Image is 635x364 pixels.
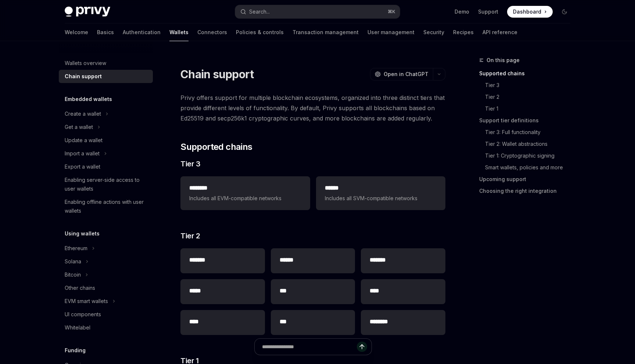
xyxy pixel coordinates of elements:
a: Tier 3 [485,79,576,91]
a: Supported chains [479,68,576,79]
div: Ethereum [65,244,87,253]
div: Bitcoin [65,270,81,279]
h5: Using wallets [65,229,100,238]
a: Security [423,24,444,41]
span: Dashboard [513,8,541,15]
a: Other chains [59,281,153,295]
a: Support tier definitions [479,115,576,126]
span: Open in ChatGPT [384,71,428,78]
div: Create a wallet [65,109,101,118]
a: Enabling offline actions with user wallets [59,195,153,217]
a: API reference [482,24,517,41]
span: Tier 3 [180,159,200,169]
span: Privy offers support for multiple blockchain ecosystems, organized into three distinct tiers that... [180,93,445,123]
a: Wallets [169,24,189,41]
div: Wallets overview [65,59,106,68]
div: Import a wallet [65,149,100,158]
h5: Funding [65,346,86,355]
a: User management [367,24,415,41]
a: **** ***Includes all EVM-compatible networks [180,176,310,210]
h5: Embedded wallets [65,95,112,104]
div: Enabling offline actions with user wallets [65,198,148,215]
div: Other chains [65,284,95,292]
a: Upcoming support [479,173,576,185]
a: Tier 1: Cryptographic signing [485,150,576,162]
div: Enabling server-side access to user wallets [65,176,148,193]
a: Wallets overview [59,57,153,70]
a: Welcome [65,24,88,41]
a: Authentication [123,24,161,41]
a: Recipes [453,24,474,41]
div: UI components [65,310,101,319]
a: Tier 2 [485,91,576,103]
a: Support [478,8,498,15]
div: Search... [249,7,270,16]
div: Chain support [65,72,102,81]
div: Whitelabel [65,323,90,332]
span: On this page [487,56,520,65]
a: Whitelabel [59,321,153,334]
div: Solana [65,257,81,266]
div: Update a wallet [65,136,103,145]
a: UI components [59,308,153,321]
span: Includes all EVM-compatible networks [189,194,301,203]
div: EVM smart wallets [65,297,108,306]
a: Connectors [197,24,227,41]
span: Includes all SVM-compatible networks [325,194,437,203]
span: Tier 2 [180,231,200,241]
a: Transaction management [293,24,359,41]
span: Supported chains [180,141,252,153]
a: Export a wallet [59,160,153,173]
a: Choosing the right integration [479,185,576,197]
a: Basics [97,24,114,41]
a: Dashboard [507,6,553,18]
img: dark logo [65,7,110,17]
button: Send message [357,342,367,352]
button: Toggle dark mode [559,6,570,18]
h1: Chain support [180,68,254,81]
div: Get a wallet [65,123,93,131]
a: Tier 1 [485,103,576,115]
a: Demo [455,8,469,15]
button: Search...⌘K [235,5,400,18]
a: Tier 3: Full functionality [485,126,576,138]
a: **** *Includes all SVM-compatible networks [316,176,445,210]
button: Open in ChatGPT [370,68,433,80]
a: Enabling server-side access to user wallets [59,173,153,195]
a: Tier 2: Wallet abstractions [485,138,576,150]
div: Export a wallet [65,162,100,171]
span: ⌘ K [388,9,395,15]
a: Update a wallet [59,134,153,147]
a: Smart wallets, policies and more [485,162,576,173]
a: Chain support [59,70,153,83]
a: Policies & controls [236,24,284,41]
